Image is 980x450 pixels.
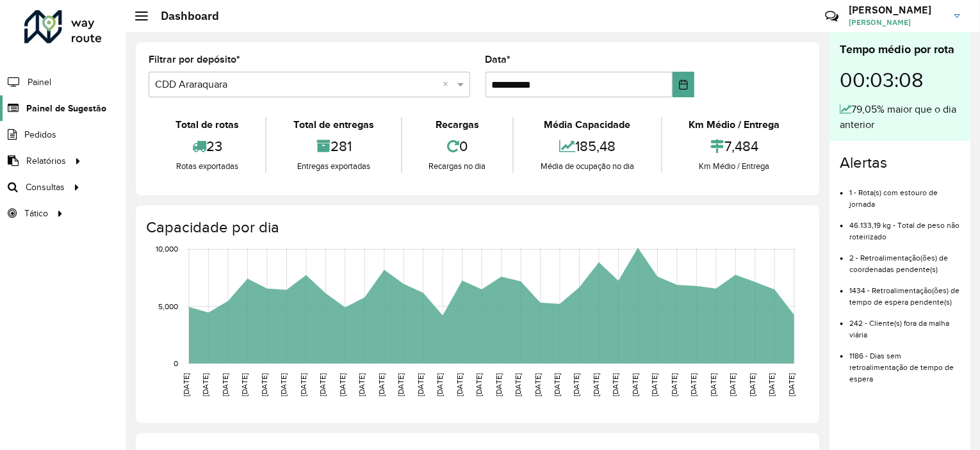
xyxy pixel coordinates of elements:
text: 0 [174,359,178,367]
text: [DATE] [631,373,639,396]
div: Km Médio / Entrega [666,160,803,173]
text: [DATE] [729,373,737,396]
div: 0 [405,133,509,160]
h2: Dashboard [148,9,219,23]
div: 00:03:08 [840,58,960,102]
label: Filtrar por depósito [149,52,240,67]
div: Entregas exportadas [270,160,397,173]
div: Tempo médio por rota [840,41,960,58]
h4: Alertas [840,154,960,172]
label: Data [486,52,511,67]
div: 7,484 [666,133,803,160]
div: Recargas no dia [405,160,509,173]
text: [DATE] [436,373,444,396]
text: [DATE] [299,373,307,396]
span: Consultas [26,181,65,194]
text: 10,000 [156,245,178,253]
span: Pedidos [24,128,56,141]
div: 79,05% maior que o dia anterior [840,102,960,133]
text: [DATE] [767,373,776,396]
div: Recargas [405,117,509,133]
span: Painel de Sugestão [26,102,106,115]
text: [DATE] [357,373,366,396]
text: [DATE] [240,373,249,396]
text: [DATE] [748,373,756,396]
text: [DATE] [494,373,503,396]
div: Total de entregas [270,117,397,133]
text: [DATE] [787,373,796,396]
text: [DATE] [534,373,542,396]
text: [DATE] [416,373,425,396]
div: Total de rotas [152,117,262,133]
li: 1186 - Dias sem retroalimentação de tempo de espera [849,341,960,385]
div: Rotas exportadas [152,160,262,173]
text: [DATE] [377,373,386,396]
text: [DATE] [260,373,268,396]
div: 23 [152,133,262,160]
span: Relatórios [26,154,66,168]
text: [DATE] [670,373,678,396]
li: 2 - Retroalimentação(ões) de coordenadas pendente(s) [849,243,960,275]
text: [DATE] [651,373,659,396]
div: 185,48 [517,133,657,160]
text: [DATE] [709,373,717,396]
h4: Capacidade por dia [146,218,806,237]
text: 5,000 [158,302,178,310]
h3: [PERSON_NAME] [849,4,945,16]
li: 242 - Cliente(s) fora da malha viária [849,308,960,341]
text: [DATE] [202,373,210,396]
text: [DATE] [612,373,620,396]
text: [DATE] [221,373,229,396]
li: 1 - Rota(s) com estouro de jornada [849,177,960,210]
text: [DATE] [573,373,581,396]
div: 281 [270,133,397,160]
div: Km Médio / Entrega [666,117,803,133]
text: [DATE] [475,373,483,396]
div: Média Capacidade [517,117,657,133]
text: [DATE] [396,373,405,396]
text: [DATE] [514,373,522,396]
li: 1434 - Retroalimentação(ões) de tempo de espera pendente(s) [849,275,960,308]
text: [DATE] [338,373,347,396]
span: Clear all [443,77,454,92]
div: Média de ocupação no dia [517,160,657,173]
span: Painel [28,76,51,89]
li: 46.133,19 kg - Total de peso não roteirizado [849,210,960,243]
text: [DATE] [690,373,698,396]
button: Choose Date [673,72,694,97]
text: [DATE] [279,373,288,396]
span: Tático [24,207,48,220]
a: Contato Rápido [818,3,845,30]
text: [DATE] [182,373,190,396]
text: [DATE] [592,373,600,396]
span: [PERSON_NAME] [849,17,945,28]
text: [DATE] [455,373,464,396]
text: [DATE] [318,373,327,396]
text: [DATE] [553,373,561,396]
